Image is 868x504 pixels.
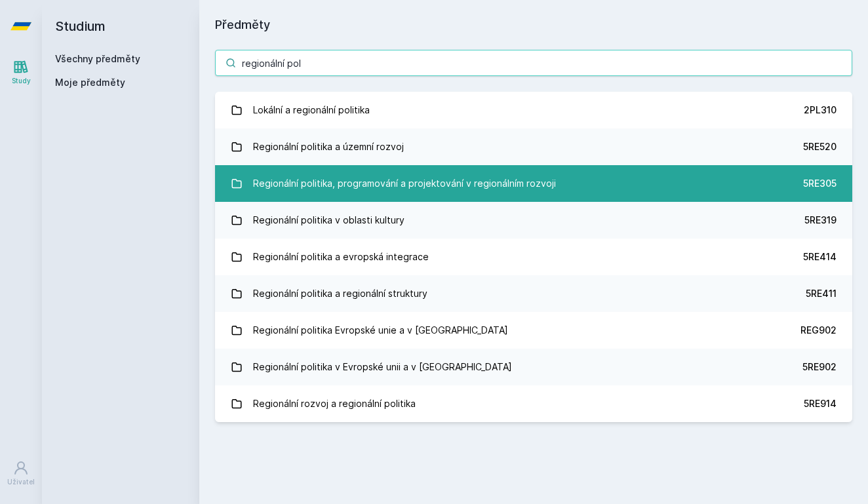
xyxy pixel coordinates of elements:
[215,16,852,34] h1: Předměty
[253,244,429,270] div: Regionální politika a evropská integrace
[215,275,852,312] a: Regionální politika a regionální struktury 5RE411
[253,354,512,380] div: Regionální politika v Evropské unii a v [GEOGRAPHIC_DATA]
[215,349,852,385] a: Regionální politika v Evropské unii a v [GEOGRAPHIC_DATA] 5RE902
[3,454,39,494] a: Uživatel
[12,76,31,86] div: Study
[55,53,140,64] a: Všechny předměty
[215,202,852,239] a: Regionální politika v oblasti kultury 5RE319
[215,385,852,422] a: Regionální rozvoj a regionální politika 5RE914
[253,170,556,197] div: Regionální politika, programování a projektování v regionálním rozvoji
[253,317,508,343] div: Regionální politika Evropské unie a v [GEOGRAPHIC_DATA]
[803,177,837,190] div: 5RE305
[7,477,35,487] div: Uživatel
[253,391,416,417] div: Regionální rozvoj a regionální politika
[804,397,837,410] div: 5RE914
[803,140,837,153] div: 5RE520
[804,214,837,227] div: 5RE319
[215,165,852,202] a: Regionální politika, programování a projektování v regionálním rozvoji 5RE305
[215,239,852,275] a: Regionální politika a evropská integrace 5RE414
[215,50,852,76] input: Název nebo ident předmětu…
[55,76,125,89] span: Moje předměty
[253,207,404,233] div: Regionální politika v oblasti kultury
[215,128,852,165] a: Regionální politika a územní rozvoj 5RE520
[803,250,837,263] div: 5RE414
[253,281,427,307] div: Regionální politika a regionální struktury
[800,324,837,337] div: REG902
[253,134,404,160] div: Regionální politika a územní rozvoj
[804,104,837,117] div: 2PL310
[253,97,370,123] div: Lokální a regionální politika
[802,360,837,374] div: 5RE902
[215,92,852,128] a: Lokální a regionální politika 2PL310
[3,52,39,92] a: Study
[806,287,837,300] div: 5RE411
[215,312,852,349] a: Regionální politika Evropské unie a v [GEOGRAPHIC_DATA] REG902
